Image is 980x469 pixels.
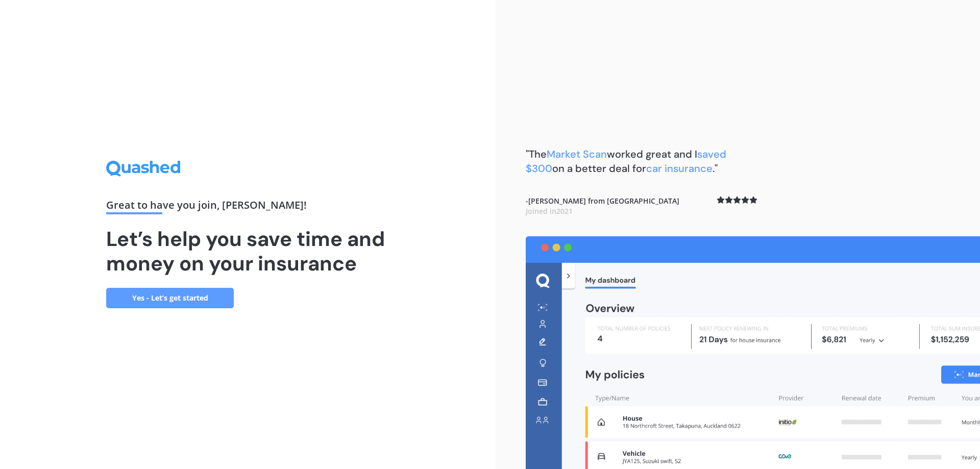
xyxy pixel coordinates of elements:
span: car insurance [646,162,713,175]
b: - [PERSON_NAME] from [GEOGRAPHIC_DATA] [526,196,679,216]
span: saved $300 [526,147,726,175]
span: Market Scan [547,147,607,161]
h1: Let’s help you save time and money on your insurance [106,227,389,276]
b: "The worked great and I on a better deal for ." [526,147,726,175]
a: Yes - Let’s get started [106,288,234,308]
span: Joined in 2021 [526,206,573,216]
img: dashboard.webp [526,236,980,469]
div: Great to have you join , [PERSON_NAME] ! [106,200,389,214]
